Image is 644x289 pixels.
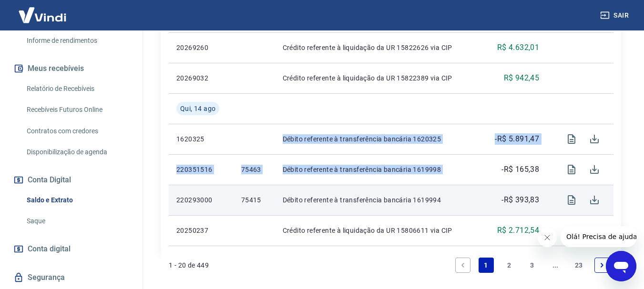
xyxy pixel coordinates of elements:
[11,239,131,259] a: Conta digital
[283,195,470,205] p: Débito referente à transferência bancária 1619994
[23,142,131,162] a: Disponibilização de agenda
[11,267,131,288] a: Segurança
[538,228,557,247] iframe: Fechar mensagem
[497,42,539,53] p: R$ 4.632,01
[560,158,583,181] span: Visualizar
[560,128,583,150] span: Visualizar
[23,121,131,141] a: Contratos com credores
[283,73,470,83] p: Crédito referente à liquidação da UR 15822389 via CIP
[23,211,131,231] a: Saque
[23,79,131,99] a: Relatório de Recebíveis
[176,165,226,174] p: 220351516
[594,258,610,273] a: Next page
[283,165,470,174] p: Débito referente à transferência bancária 1619998
[176,43,226,52] p: 20269260
[548,258,563,273] a: Jump forward
[583,158,606,181] span: Download
[11,169,131,190] button: Conta Digital
[606,251,636,281] iframe: Botão para abrir a janela de mensagens
[283,226,470,235] p: Crédito referente à liquidação da UR 15806611 via CIP
[455,258,470,273] a: Previous page
[176,134,226,144] p: 1620325
[176,226,226,235] p: 20250237
[283,43,470,52] p: Crédito referente à liquidação da UR 15822626 via CIP
[501,258,517,273] a: Page 2
[23,190,131,210] a: Saldo e Extrato
[241,195,267,205] p: 75415
[501,164,539,175] p: -R$ 165,38
[495,133,539,145] p: -R$ 5.891,47
[11,0,73,30] img: Vindi
[11,58,131,79] button: Meus recebíveis
[583,128,606,150] span: Download
[283,134,470,144] p: Débito referente à transferência bancária 1620325
[571,258,587,273] a: Page 23
[451,254,613,277] ul: Pagination
[561,226,636,247] iframe: Mensagem da empresa
[23,31,131,50] a: Informe de rendimentos
[176,73,226,83] p: 20269032
[6,7,80,14] span: Olá! Precisa de ajuda?
[560,189,583,211] span: Visualizar
[28,242,71,256] span: Conta digital
[479,258,494,273] a: Page 1 is your current page
[501,194,539,206] p: -R$ 393,83
[497,225,539,236] p: R$ 2.712,54
[598,7,633,24] button: Sair
[169,260,209,270] p: 1 - 20 de 449
[504,72,540,84] p: R$ 942,45
[525,258,540,273] a: Page 3
[241,165,267,174] p: 75463
[23,100,131,120] a: Recebíveis Futuros Online
[180,104,215,113] span: Qui, 14 ago
[176,195,226,205] p: 220293000
[583,189,606,211] span: Download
